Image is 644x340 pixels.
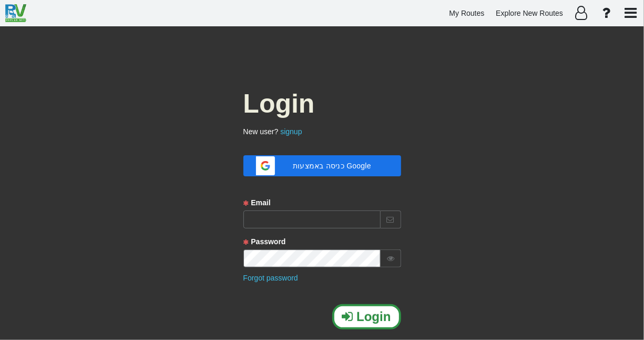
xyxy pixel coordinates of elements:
[243,127,279,136] span: New user?
[251,197,270,208] label: Email
[243,155,401,176] div: כניסה באמצעות Google
[243,89,315,118] span: Login
[356,309,391,324] span: Login
[5,4,26,22] img: RvPlanetLogo.png
[243,274,298,282] a: Forgot password
[270,161,395,171] span: כניסה באמצעות Google
[496,9,563,17] span: Explore New Routes
[491,3,568,24] a: Explore New Routes
[332,304,401,329] button: Login
[251,236,285,247] label: Password
[445,3,489,24] a: My Routes
[449,9,485,17] span: My Routes
[280,127,302,136] a: signup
